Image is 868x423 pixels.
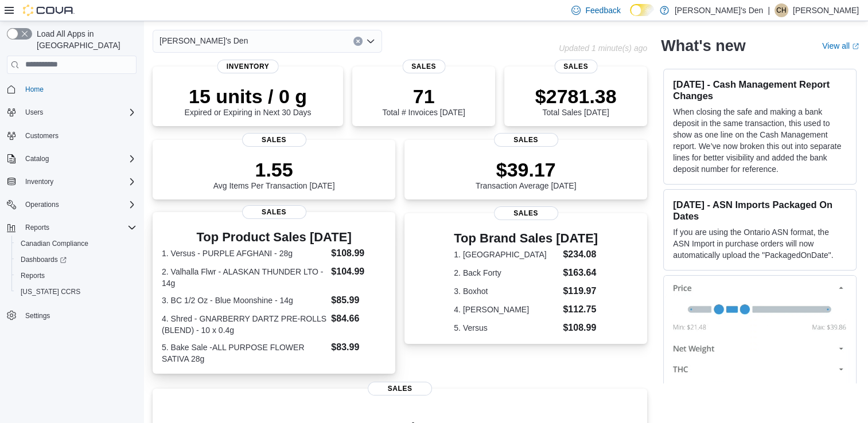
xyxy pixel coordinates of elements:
button: Customers [2,127,141,144]
span: Settings [25,311,50,320]
button: Settings [2,307,141,323]
span: Reports [21,271,45,280]
dt: 5. Bake Sale -ALL PURPOSE FLOWER SATIVA 28g [162,342,326,365]
span: Customers [25,131,59,140]
dd: $108.99 [331,246,386,260]
span: Users [25,108,43,117]
span: Canadian Compliance [21,239,88,248]
span: Canadian Compliance [16,237,137,250]
span: [PERSON_NAME]'s Den [159,34,248,48]
dd: $104.99 [331,265,386,279]
button: Catalog [2,151,141,167]
span: Catalog [21,152,137,166]
dd: $85.99 [331,293,386,307]
dt: 2. Back Forty [454,267,558,279]
h3: [DATE] - ASN Imports Packaged On Dates [673,199,847,222]
span: Load All Apps in [GEOGRAPHIC_DATA] [32,28,137,51]
p: [PERSON_NAME] [793,3,859,17]
span: Home [21,82,137,96]
p: 1.55 [213,158,335,181]
dt: 2. Valhalla Flwr - ALASKAN THUNDER LTO - 14g [162,266,326,289]
span: Reports [21,221,137,234]
span: Inventory [25,177,53,186]
button: Catalog [21,152,53,166]
span: Operations [21,198,137,211]
div: Transaction Average [DATE] [476,158,577,190]
dt: 1. Versus - PURPLE AFGHANI - 28g [162,248,326,259]
span: Reports [16,269,137,283]
p: $39.17 [476,158,577,181]
span: Customers [21,128,137,143]
p: | [768,3,770,17]
span: Dashboards [16,253,137,267]
dd: $83.99 [331,340,386,354]
button: Reports [21,221,54,234]
div: Avg Items Per Transaction [DATE] [213,158,335,190]
button: Open list of options [366,37,375,46]
span: CH [776,3,786,17]
span: Users [21,105,137,119]
span: Washington CCRS [16,285,137,299]
span: Home [25,85,44,94]
div: Total Sales [DATE] [535,85,617,117]
h3: Top Brand Sales [DATE] [454,232,598,245]
a: Dashboards [11,252,141,268]
h3: [DATE] - Cash Management Report Changes [673,79,847,101]
dt: 3. Boxhot [454,285,558,297]
button: Inventory [21,175,58,189]
dd: $108.99 [563,321,598,335]
button: Reports [11,268,141,284]
button: Users [2,104,141,120]
div: Christina Hayes [774,3,788,17]
dt: 4. [PERSON_NAME] [454,304,558,315]
button: Operations [21,198,64,211]
p: [PERSON_NAME]'s Den [675,3,763,17]
svg: External link [852,43,859,50]
p: $2781.38 [535,85,617,108]
button: Canadian Compliance [11,236,141,252]
dd: $234.08 [563,248,598,261]
span: Sales [494,206,558,220]
a: Reports [16,269,49,283]
dt: 3. BC 1/2 Oz - Blue Moonshine - 14g [162,295,326,306]
a: Canadian Compliance [16,237,93,250]
dt: 5. Versus [454,322,558,334]
div: Expired or Expiring in Next 30 Days [185,85,312,117]
a: [US_STATE] CCRS [16,285,85,299]
p: Updated 1 minute(s) ago [559,44,647,53]
div: Total # Invoices [DATE] [382,85,465,117]
span: Sales [554,60,597,73]
a: Settings [21,309,55,323]
span: Sales [494,133,558,147]
dd: $163.64 [563,266,598,280]
dd: $84.66 [331,312,386,326]
p: 71 [382,85,465,108]
span: Catalog [25,154,49,163]
span: [US_STATE] CCRS [21,287,80,296]
a: Customers [21,129,63,143]
input: Dark Mode [630,4,654,16]
p: If you are using the Ontario ASN format, the ASN Import in purchase orders will now automatically... [673,226,847,261]
span: Operations [25,200,59,209]
span: Sales [368,382,432,395]
p: When closing the safe and making a bank deposit in the same transaction, this used to show as one... [673,106,847,175]
nav: Complex example [7,76,137,354]
dd: $112.75 [563,303,598,316]
span: Dashboards [21,255,67,264]
a: View allExternal link [822,41,859,50]
dt: 1. [GEOGRAPHIC_DATA] [454,249,558,260]
span: Sales [242,205,306,219]
span: Inventory [217,60,279,73]
button: Clear input [353,37,363,46]
h3: Top Product Sales [DATE] [162,230,386,244]
button: [US_STATE] CCRS [11,284,141,300]
span: Dark Mode [630,16,630,17]
a: Dashboards [16,253,71,267]
button: Operations [2,197,141,213]
dt: 4. Shred - GNARBERRY DARTZ PRE-ROLLS (BLEND) - 10 x 0.4g [162,313,326,336]
button: Reports [2,220,141,236]
span: Sales [242,133,306,147]
span: Feedback [585,5,620,16]
span: Reports [25,223,49,232]
h2: What's new [661,37,745,55]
